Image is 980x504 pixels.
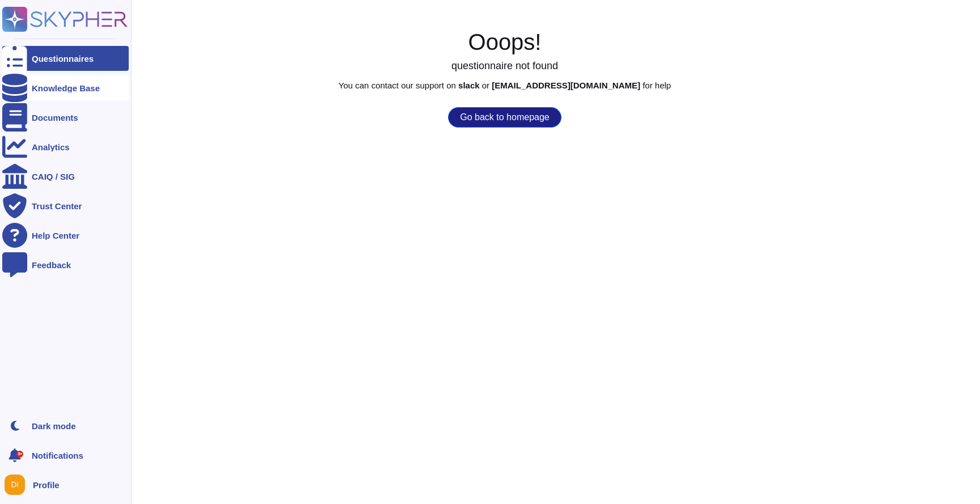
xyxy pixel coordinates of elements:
[2,46,129,71] a: Questionnaires
[2,472,33,497] button: user
[32,84,100,92] div: Knowledge Base
[32,261,71,269] div: Feedback
[2,223,129,248] a: Help Center
[32,172,75,181] div: CAIQ / SIG
[448,107,561,128] button: Go back to homepage
[2,134,129,159] a: Analytics
[5,475,25,495] img: user
[2,75,129,100] a: Knowledge Base
[2,193,129,218] a: Trust Center
[458,81,480,90] b: slack
[32,202,82,210] div: Trust Center
[32,143,70,151] div: Analytics
[2,252,129,277] a: Feedback
[2,164,129,189] a: CAIQ / SIG
[492,81,640,90] b: [EMAIL_ADDRESS][DOMAIN_NAME]
[32,451,83,460] span: Notifications
[29,60,980,73] h3: questionnaire not found
[32,54,94,63] div: Questionnaires
[2,105,129,130] a: Documents
[32,422,76,430] div: Dark mode
[16,451,23,458] div: 9+
[32,113,78,122] div: Documents
[29,28,980,56] h1: Ooops!
[33,481,60,489] span: Profile
[29,81,980,90] p: You can contact our support on or for help
[32,231,79,240] div: Help Center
